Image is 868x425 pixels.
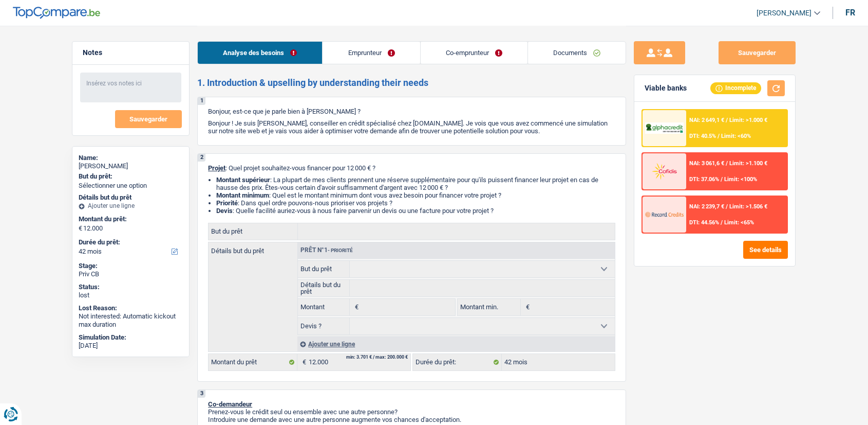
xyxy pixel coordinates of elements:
div: [DATE] [79,342,183,350]
img: AlphaCredit [645,122,683,134]
label: But du prêt [209,223,298,240]
span: NAI: 2 649,1 € [689,117,724,123]
div: Simulation Date: [79,333,183,342]
strong: Montant supérieur [216,176,270,184]
span: € [297,354,309,370]
div: Ajouter une ligne [79,202,183,209]
p: Prenez-vous le crédit seul ou ensemble avec une autre personne? [208,408,615,416]
div: Incomplete [710,82,761,94]
div: Stage: [79,262,183,270]
div: [PERSON_NAME] [79,162,183,170]
span: Limit: <100% [724,176,757,183]
span: NAI: 3 061,6 € [689,160,724,167]
span: Limit: >1.100 € [729,160,767,167]
span: € [79,224,82,233]
h2: 1. Introduction & upselling by understanding their needs [197,77,626,88]
p: Bonjour ! Je suis [PERSON_NAME], conseiller en crédit spécialisé chez [DOMAIN_NAME]. Je vois que ... [208,119,615,135]
span: Sauvegarder [129,116,167,122]
li: : Dans quel ordre pouvons-nous prioriser vos projets ? [216,199,615,207]
div: 3 [198,390,205,398]
div: Viable banks [645,84,687,93]
li: : Quelle facilité auriez-vous à nous faire parvenir un devis ou une facture pour votre projet ? [216,207,615,215]
span: DTI: 37.06% [689,176,719,183]
li: : Quel est le montant minimum dont vous avez besoin pour financer votre projet ? [216,191,615,199]
label: Durée du prêt: [79,238,181,246]
span: Limit: <65% [724,219,754,226]
a: Analyse des besoins [198,42,322,64]
img: Cofidis [645,162,683,181]
li: : La plupart de mes clients prennent une réserve supplémentaire pour qu'ils puissent financer leu... [216,176,615,191]
h5: Notes [83,48,179,57]
label: Détails but du prêt [209,242,297,254]
label: Montant min. [458,299,520,315]
img: Record Credits [645,205,683,224]
label: But du prêt [298,261,350,277]
label: Détails but du prêt [298,280,350,296]
div: lost [79,291,183,299]
button: See details [743,241,788,259]
span: Limit: >1.000 € [729,117,767,123]
a: Documents [528,42,626,64]
span: DTI: 40.5% [689,133,716,139]
button: Sauvegarder [115,110,182,128]
span: / [726,160,728,167]
div: Lost Reason: [79,304,183,312]
span: DTI: 44.56% [689,219,719,226]
span: € [521,299,532,315]
div: Ajouter une ligne [297,337,615,351]
strong: Priorité [216,199,238,207]
strong: Montant minimum [216,191,269,199]
div: Name: [79,154,183,162]
div: Status: [79,283,183,291]
label: Montant du prêt: [79,215,181,223]
span: Co-demandeur [208,400,252,408]
div: Priv CB [79,270,183,278]
div: fr [845,8,855,17]
span: / [718,133,720,139]
a: Emprunteur [323,42,420,64]
span: Projet [208,164,225,172]
p: Introduire une demande avec une autre personne augmente vos chances d'acceptation. [208,416,615,423]
span: € [350,299,361,315]
span: / [721,176,723,183]
label: Durée du prêt: [413,354,502,370]
span: NAI: 2 239,7 € [689,203,724,210]
div: Prêt n°1 [298,247,355,254]
span: [PERSON_NAME] [757,9,812,17]
label: But du prêt: [79,172,181,181]
span: Limit: >1.506 € [729,203,767,210]
div: Détails but du prêt [79,193,183,202]
button: Sauvegarder [719,41,796,64]
div: min: 3.701 € / max: 200.000 € [346,355,408,360]
a: [PERSON_NAME] [748,5,820,22]
span: / [726,117,728,123]
span: / [721,219,723,226]
label: Montant du prêt [209,354,297,370]
div: 1 [198,97,205,105]
p: : Quel projet souhaitez-vous financer pour 12 000 € ? [208,164,615,172]
span: Limit: <60% [721,133,751,139]
span: / [726,203,728,210]
label: Montant [298,299,350,315]
div: Not interested: Automatic kickout max duration [79,312,183,328]
span: Devis [216,207,233,215]
span: - Priorité [328,247,353,253]
label: Devis ? [298,318,350,334]
a: Co-emprunteur [421,42,527,64]
div: 2 [198,154,205,162]
img: TopCompare Logo [13,7,100,19]
p: Bonjour, est-ce que je parle bien à [PERSON_NAME] ? [208,108,615,115]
